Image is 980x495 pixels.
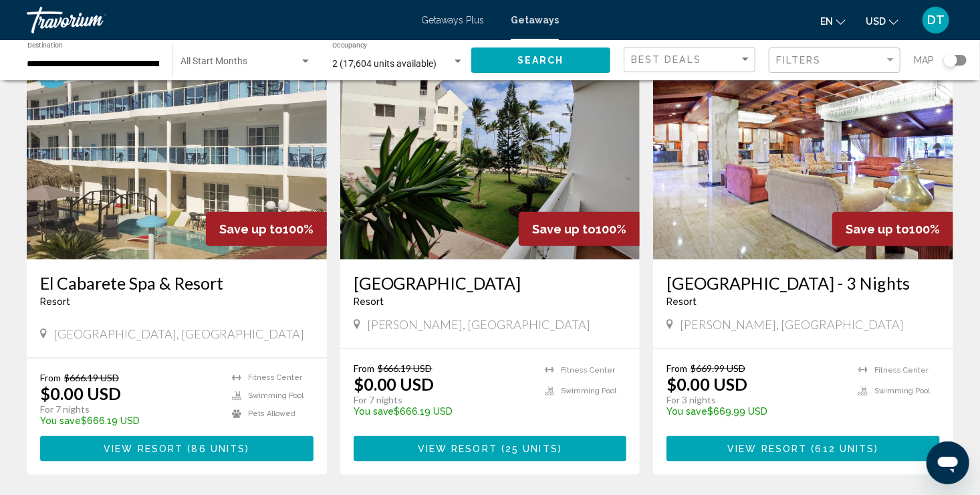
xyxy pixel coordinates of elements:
p: $666.19 USD [354,406,532,417]
p: For 7 nights [40,403,219,415]
iframe: Button to launch messaging window [927,441,969,484]
span: [PERSON_NAME], [GEOGRAPHIC_DATA] [680,317,904,332]
a: Getaways [511,15,559,25]
p: For 3 nights [666,394,845,406]
span: Pets Allowed [248,409,295,418]
span: Save up to [532,222,596,236]
span: ( ) [183,444,249,455]
button: View Resort(86 units) [40,436,314,461]
span: Map [914,51,934,70]
span: View Resort [418,444,497,455]
span: Save up to [846,222,909,236]
span: $666.19 USD [64,372,119,383]
span: Resort [40,296,70,307]
span: View Resort [727,444,807,455]
p: $669.99 USD [666,406,845,417]
a: [GEOGRAPHIC_DATA] [354,273,627,293]
p: For 7 nights [354,394,532,406]
span: Save up to [219,222,283,236]
span: Swimming Pool [561,387,616,395]
button: View Resort(612 units) [666,436,940,461]
span: Resort [354,296,384,307]
img: DS94E01X.jpg [653,45,953,260]
p: $666.19 USD [40,415,219,426]
span: 86 units [192,444,246,455]
div: 100% [206,212,327,246]
span: From [354,363,374,374]
span: You save [354,406,394,417]
span: 25 units [505,444,558,455]
span: en [820,16,833,27]
span: [PERSON_NAME], [GEOGRAPHIC_DATA] [367,317,591,332]
button: View Resort(25 units) [354,436,627,461]
button: Filter [769,47,900,74]
span: Search [517,56,564,66]
span: USD [866,16,886,27]
span: $666.19 USD [378,363,433,374]
span: Resort [666,296,697,307]
span: Fitness Center [874,366,929,375]
span: Fitness Center [248,373,302,382]
p: $0.00 USD [666,374,747,394]
button: Change currency [866,11,898,31]
span: [GEOGRAPHIC_DATA], [GEOGRAPHIC_DATA] [53,326,304,341]
span: 612 units [816,444,875,455]
p: $0.00 USD [354,374,435,394]
button: User Menu [918,6,953,34]
span: From [40,372,61,383]
button: Search [471,47,610,72]
span: You save [40,415,81,426]
span: 2 (17,604 units available) [332,58,437,69]
span: Swimming Pool [248,391,303,400]
span: ( ) [808,444,879,455]
img: D826E01X.jpg [27,45,327,260]
span: Filters [776,55,822,66]
a: El Cabarete Spa & Resort [40,273,314,293]
span: DT [927,13,945,27]
span: From [666,363,687,374]
mat-select: Sort by [631,54,751,66]
a: Getaways Plus [421,15,484,25]
span: $669.99 USD [691,363,745,374]
span: Swimming Pool [874,387,930,395]
span: ( ) [497,444,562,455]
a: Travorium [27,7,408,33]
div: 100% [832,212,953,246]
span: You save [666,406,707,417]
span: Fitness Center [561,366,615,375]
span: View Resort [104,444,183,455]
div: 100% [519,212,640,246]
img: 3930E01X.jpg [340,45,640,260]
p: $0.00 USD [40,383,121,403]
a: [GEOGRAPHIC_DATA] - 3 Nights [666,273,940,293]
span: Best Deals [631,54,701,65]
button: Change language [820,11,846,31]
